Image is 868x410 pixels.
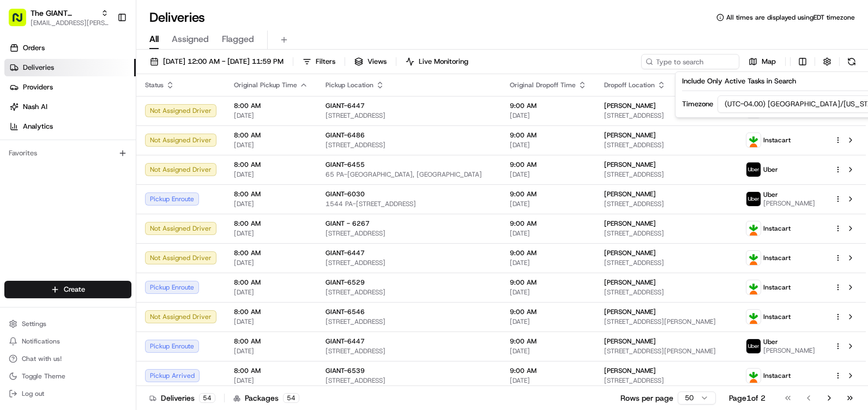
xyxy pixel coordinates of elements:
div: Start new chat [37,104,179,115]
span: Chat with us! [22,354,62,363]
img: profile_instacart_ahold_partner.png [746,251,761,265]
span: [DATE] [234,141,308,149]
span: [DATE] [510,376,587,385]
span: [STREET_ADDRESS] [604,111,728,120]
span: 8:00 AM [234,160,308,169]
span: [PERSON_NAME] [604,219,656,228]
button: Filters [298,54,340,69]
button: The GIANT Company[EMAIL_ADDRESS][PERSON_NAME][DOMAIN_NAME] [4,4,113,31]
span: 8:00 AM [234,219,308,228]
div: 54 [283,393,299,403]
span: [PERSON_NAME] [604,101,656,110]
span: [DATE] [510,141,587,149]
span: Analytics [23,122,53,131]
button: Log out [4,386,131,401]
span: [STREET_ADDRESS] [325,347,492,355]
span: Create [64,285,85,294]
span: GIANT-6447 [325,101,365,110]
span: All times are displayed using EDT timezone [726,13,855,22]
span: Providers [23,82,53,92]
span: [STREET_ADDRESS] [325,229,492,238]
div: 📗 [11,159,20,168]
span: [DATE] [234,288,308,297]
span: [PERSON_NAME] [763,199,815,208]
button: [DATE] 12:00 AM - [DATE] 11:59 PM [145,54,288,69]
span: 9:00 AM [510,160,587,169]
span: [DATE] [234,170,308,179]
span: [STREET_ADDRESS] [604,200,728,208]
span: [DATE] [510,229,587,238]
button: The GIANT Company [31,8,97,19]
span: 9:00 AM [510,337,587,346]
a: Orders [4,39,136,57]
span: Instacart [763,312,791,321]
input: Type to search [641,54,739,69]
span: Pylon [108,185,132,193]
span: GIANT-6030 [325,190,365,198]
p: Rows per page [620,393,673,403]
span: [PERSON_NAME] [604,278,656,287]
span: [PERSON_NAME] [604,337,656,346]
button: Map [744,54,781,69]
span: [DATE] [510,200,587,208]
span: GIANT-6447 [325,249,365,257]
span: Notifications [22,337,60,346]
span: GIANT-6447 [325,337,365,346]
span: GIANT-6529 [325,278,365,287]
span: 8:00 AM [234,249,308,257]
button: Views [349,54,391,69]
span: 8:00 AM [234,307,308,316]
span: [PERSON_NAME] [604,249,656,257]
span: [PERSON_NAME] [604,366,656,375]
span: API Documentation [103,158,175,169]
span: Uber [763,190,778,199]
span: Original Pickup Time [234,81,297,89]
span: Original Dropoff Time [510,81,576,89]
span: [PERSON_NAME] [604,190,656,198]
span: Toggle Theme [22,372,65,381]
span: GIANT-6455 [325,160,365,169]
span: Map [762,57,776,67]
span: 9:00 AM [510,249,587,257]
span: 65 PA-[GEOGRAPHIC_DATA], [GEOGRAPHIC_DATA] [325,170,492,179]
span: Instacart [763,371,791,380]
span: [STREET_ADDRESS] [604,376,728,385]
span: Nash AI [23,102,47,112]
span: [DATE] [234,229,308,238]
span: Instacart [763,136,791,144]
span: Flagged [222,33,254,46]
div: Favorites [4,144,131,162]
span: GIANT - 6267 [325,219,370,228]
span: [STREET_ADDRESS][PERSON_NAME] [604,317,728,326]
span: Instacart [763,224,791,233]
button: [EMAIL_ADDRESS][PERSON_NAME][DOMAIN_NAME] [31,19,108,27]
h1: Deliveries [149,9,205,26]
div: Deliveries [149,393,215,403]
span: [DATE] [234,347,308,355]
span: 8:00 AM [234,337,308,346]
button: Refresh [844,54,859,69]
span: 1544 PA-[STREET_ADDRESS] [325,200,492,208]
span: Assigned [172,33,209,46]
img: profile_instacart_ahold_partner.png [746,280,761,294]
span: 8:00 AM [234,131,308,140]
a: Powered byPylon [77,184,132,193]
img: profile_uber_ahold_partner.png [746,192,761,206]
img: Nash [11,11,33,33]
span: [STREET_ADDRESS] [325,111,492,120]
img: profile_instacart_ahold_partner.png [746,133,761,147]
span: [PERSON_NAME] [763,346,815,355]
div: 💻 [92,159,101,168]
img: profile_uber_ahold_partner.png [746,162,761,177]
span: [DATE] [234,200,308,208]
span: [DATE] [234,317,308,326]
span: [STREET_ADDRESS] [325,317,492,326]
img: profile_instacart_ahold_partner.png [746,369,761,383]
span: [DATE] [510,170,587,179]
span: Instacart [763,283,791,292]
img: profile_uber_ahold_partner.png [746,339,761,353]
span: Status [145,81,164,89]
label: Timezone [682,99,713,109]
button: Settings [4,316,131,331]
